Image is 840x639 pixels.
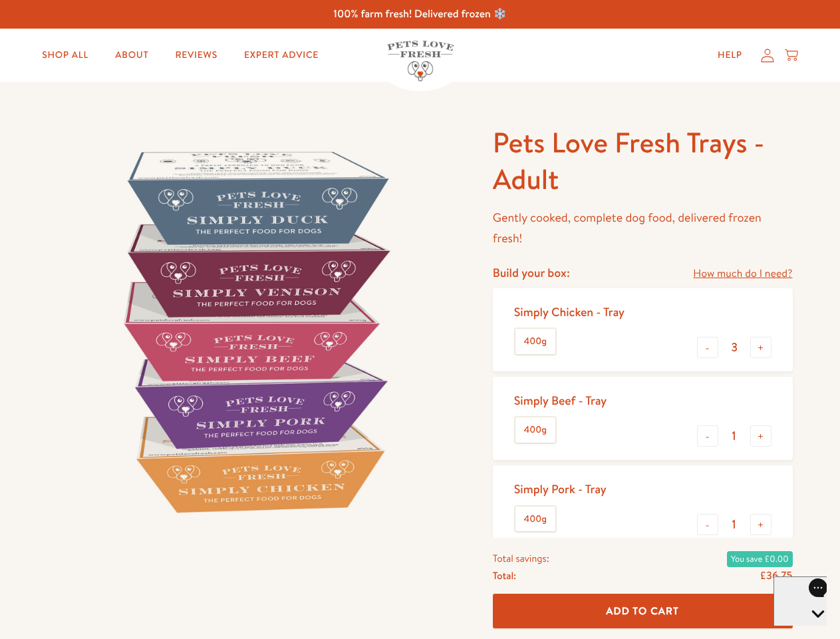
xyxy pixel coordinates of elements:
[750,337,771,358] button: +
[514,304,625,319] div: Simply Chicken - Tray
[760,568,792,583] span: £36.75
[693,265,792,283] a: How much do I need?
[750,514,771,535] button: +
[515,417,555,443] label: 400g
[514,481,607,497] div: Simply Pork - Tray
[707,42,753,69] a: Help
[493,208,793,248] p: Gently cooked, complete dog food, delivered frozen fresh!
[164,42,227,69] a: Reviews
[750,425,771,447] button: +
[606,604,679,618] span: Add To Cart
[104,42,159,69] a: About
[727,551,793,567] span: You save £0.00
[697,425,718,447] button: -
[514,393,607,408] div: Simply Beef - Tray
[515,507,555,532] label: 400g
[697,514,718,535] button: -
[697,337,718,358] button: -
[493,567,516,584] span: Total:
[493,594,793,629] button: Add To Cart
[48,124,461,538] img: Pets Love Fresh Trays - Adult
[493,124,793,197] h1: Pets Love Fresh Trays - Adult
[493,265,570,280] h4: Build your box:
[493,550,549,567] span: Total savings:
[387,41,454,81] img: Pets Love Fresh
[773,576,827,626] iframe: Gorgias live chat messenger
[233,42,329,69] a: Expert Advice
[515,329,555,354] label: 400g
[31,42,99,69] a: Shop All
